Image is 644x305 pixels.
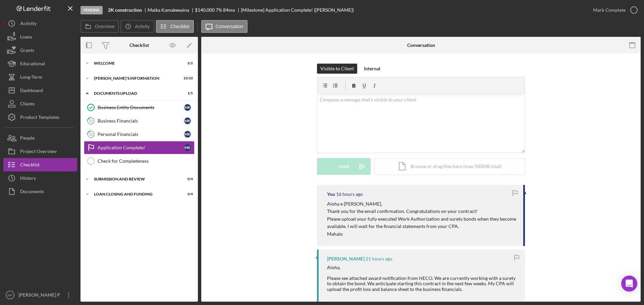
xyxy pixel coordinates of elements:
div: Project Overview [20,145,57,160]
p: Thank you for the email confirmation. Congratulations on your contract! [327,208,517,215]
div: Checklist [20,158,40,173]
div: Checklist [129,43,149,48]
button: Long-Term [3,70,77,84]
div: DOCUMENTS UPLOAD [94,91,176,95]
button: Grants [3,44,77,57]
div: Mark Complete [593,3,626,17]
tspan: 11 [89,119,93,123]
div: Dashboard [20,84,43,99]
div: 84 mo [223,7,235,13]
div: You [327,192,335,197]
button: Activity [120,20,154,33]
div: Pending [80,6,103,14]
button: Activity [3,17,77,30]
text: MP [8,293,12,297]
button: Checklist [3,158,77,171]
div: History [20,171,36,186]
div: Clients [20,97,35,112]
label: Overview [95,24,114,29]
div: 2 / 2 [181,61,193,65]
time: 2025-09-23 03:24 [336,192,363,197]
button: Conversation [201,20,248,33]
button: Checklist [156,20,194,33]
div: [PERSON_NAME] P [17,288,60,303]
p: Please upload your fully executed Work Authorization and surety bonds when they become available.... [327,215,517,230]
button: Visible to Client [317,64,357,74]
p: Mahalo [327,230,517,238]
label: Conversation [216,24,244,29]
a: Application Complete!MK [84,141,195,154]
div: Business Financials [98,118,184,124]
button: Documents [3,185,77,198]
div: Internal [364,64,380,74]
span: $140,000 [195,7,215,13]
div: Product Templates [20,110,59,126]
button: History [3,171,77,185]
div: Grants [20,44,34,59]
div: Maika Kamakeeaina [148,7,195,13]
label: Checklist [170,24,190,29]
a: 12Personal FinancialsMK [84,128,195,141]
button: Overview [80,20,119,33]
div: Loans [20,30,32,45]
div: Business Entity Documents [98,105,184,110]
div: 1 / 5 [181,91,193,95]
a: Business Entity DocumentsMK [84,101,195,114]
div: SUBMISSION AND REVIEW [94,177,176,181]
div: LOAN CLOSING AND FUNDING [94,192,176,196]
p: Aloha e [PERSON_NAME], [327,200,517,208]
button: Mark Complete [586,3,641,17]
div: People [20,131,35,146]
div: [PERSON_NAME] [327,256,365,261]
div: 10 / 10 [181,76,193,80]
div: M K [184,118,191,124]
button: Loans [3,30,77,44]
div: Educational [20,57,45,72]
button: Project Overview [3,145,77,158]
div: Documents [20,185,44,200]
a: 11Business FinancialsMK [84,114,195,128]
tspan: 12 [89,132,93,136]
div: Send [339,158,349,175]
div: M K [184,104,191,111]
a: Check for Completeness [84,154,195,168]
button: Internal [361,64,384,74]
label: Activity [135,24,150,29]
div: 7 % [216,7,222,13]
button: Product Templates [3,110,77,124]
div: WELCOME [94,61,176,65]
div: 0 / 4 [181,177,193,181]
div: Activity [20,17,37,32]
div: Conversation [407,43,435,48]
button: MP[PERSON_NAME] P [3,288,77,302]
div: Check for Completeness [98,158,194,164]
div: Personal Financials [98,132,184,137]
div: 0 / 4 [181,192,193,196]
div: M K [184,131,191,138]
div: Open Intercom Messenger [621,276,637,292]
button: Clients [3,97,77,110]
b: 2K construction [108,7,142,13]
div: [PERSON_NAME]'S INFORMATION [94,76,176,80]
div: Visible to Client [320,64,354,74]
div: [Milestone] Application Complete! ([PERSON_NAME]) [241,7,354,13]
button: People [3,131,77,145]
div: Long-Term [20,70,42,85]
button: Send [317,158,371,175]
button: Dashboard [3,84,77,97]
time: 2025-09-22 22:24 [366,256,392,261]
button: Educational [3,57,77,70]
